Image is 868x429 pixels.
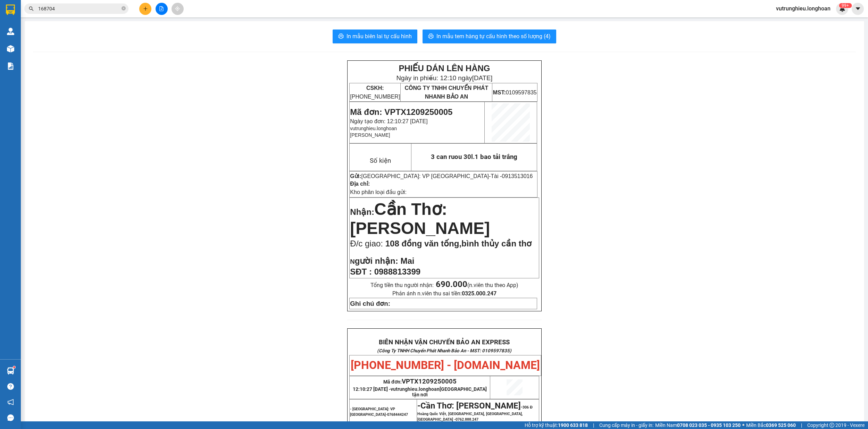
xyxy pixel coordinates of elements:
span: Cung cấp máy in - giấy in: [599,421,653,429]
span: vutrunghieu.longhoan [391,386,487,397]
strong: PHIẾU DÁN LÊN HÀNG [399,64,490,73]
button: caret-down [852,3,864,15]
span: In mẫu tem hàng tự cấu hình theo số lượng (4) [436,32,551,41]
strong: 0369 525 060 [766,422,796,428]
span: Đ/c giao: [350,239,385,248]
span: question-circle [7,383,14,390]
span: [PERSON_NAME] [350,132,390,138]
strong: MST: [493,90,506,95]
span: Mã đơn: VPTX1209250005 [350,107,452,117]
strong: Địa chỉ: [350,181,370,187]
span: | [593,421,594,429]
img: logo-vxr [6,5,15,15]
strong: Ghi chú đơn: [350,300,390,307]
span: - [489,173,533,179]
button: plus [139,3,151,15]
button: printerIn mẫu biên lai tự cấu hình [333,30,417,43]
button: file-add [156,3,168,15]
span: [GEOGRAPHIC_DATA]: VP [GEOGRAPHIC_DATA] [361,173,489,179]
img: warehouse-icon [7,45,14,52]
span: close-circle [122,6,126,10]
span: [DATE] [472,74,493,82]
span: notification [7,399,14,405]
span: Cần Thơ: [PERSON_NAME] [350,200,490,237]
span: [PHONE_NUMBER] [350,85,400,100]
span: Hỗ trợ kỹ thuật: [525,421,588,429]
span: In mẫu biên lai tự cấu hình [347,32,412,41]
span: 108 đồng văn tống,bình thủy cần thơ [385,239,532,248]
span: gười nhận: [355,256,398,266]
img: warehouse-icon [7,367,14,375]
span: 306 Đ Hoàng Quốc Việt, [GEOGRAPHIC_DATA], [GEOGRAPHIC_DATA], [GEOGRAPHIC_DATA] - [417,405,533,422]
span: Tổng tiền thu người nhận: [370,282,518,288]
strong: Gửi: [350,173,361,179]
span: 0913513016 [502,173,533,179]
span: 12:10:27 [DATE] - [353,386,487,397]
button: aim [172,3,184,15]
span: CÔNG TY TNHH CHUYỂN PHÁT NHANH BẢO AN [404,85,488,100]
span: Phản ánh n.viên thu sai tiền: [392,290,496,297]
span: 3 can ruou 30l.1 bao tải trắng [431,153,517,161]
span: [PHONE_NUMBER] - [DOMAIN_NAME] [351,359,540,372]
sup: 283 [839,3,852,8]
span: - [GEOGRAPHIC_DATA]: VP [GEOGRAPHIC_DATA]- [350,407,408,417]
span: Mai [400,256,414,266]
img: warehouse-icon [7,28,14,35]
span: vutrunghieu.longhoan [350,126,397,131]
span: Kho phân loại đầu gửi: [350,189,407,195]
span: vutrunghieu.longhoan [770,4,836,13]
strong: BIÊN NHẬN VẬN CHUYỂN BẢO AN EXPRESS [379,338,510,346]
span: - [417,404,533,422]
span: 0988813399 [374,267,420,276]
img: solution-icon [7,62,14,70]
span: 0762.888.247 [456,417,478,422]
span: [GEOGRAPHIC_DATA] tận nơi [412,386,487,397]
span: Nhận: [350,207,374,217]
span: copyright [829,423,834,428]
span: Cần Thơ: [PERSON_NAME] [420,401,521,411]
span: 0109597835 [493,90,536,95]
strong: 0325.000.247 [462,290,496,297]
sup: 1 [13,366,15,368]
strong: N [350,258,398,265]
span: file-add [159,6,164,11]
span: (n.viên thu theo App) [436,282,518,288]
span: close-circle [122,6,126,12]
span: search [29,6,34,11]
span: printer [338,33,344,40]
input: Tìm tên, số ĐT hoặc mã đơn [38,5,120,12]
strong: (Công Ty TNHH Chuyển Phát Nhanh Bảo An - MST: 0109597835) [377,348,511,353]
span: Miền Bắc [746,421,796,429]
span: - [417,401,420,411]
span: Miền Nam [655,421,741,429]
strong: 690.000 [436,279,467,289]
span: plus [143,6,148,11]
span: printer [428,33,434,40]
span: Tài - [491,173,533,179]
span: | [801,421,802,429]
span: caret-down [855,6,861,12]
strong: CSKH: [366,85,384,91]
span: Mã đơn: [383,379,457,385]
span: Ngày tạo đơn: 12:10:27 [DATE] [350,118,427,124]
span: Số kiện [370,157,391,165]
strong: 1900 633 818 [558,422,588,428]
span: aim [175,6,180,11]
span: ⚪️ [742,424,744,427]
strong: 0708 023 035 - 0935 103 250 [677,422,741,428]
strong: SĐT : [350,267,372,276]
span: 0768444247 [387,412,408,417]
img: icon-new-feature [839,6,845,12]
span: Ngày in phiếu: 12:10 ngày [396,74,492,82]
span: message [7,414,14,421]
span: VPTX1209250005 [402,378,457,385]
button: printerIn mẫu tem hàng tự cấu hình theo số lượng (4) [423,30,556,43]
